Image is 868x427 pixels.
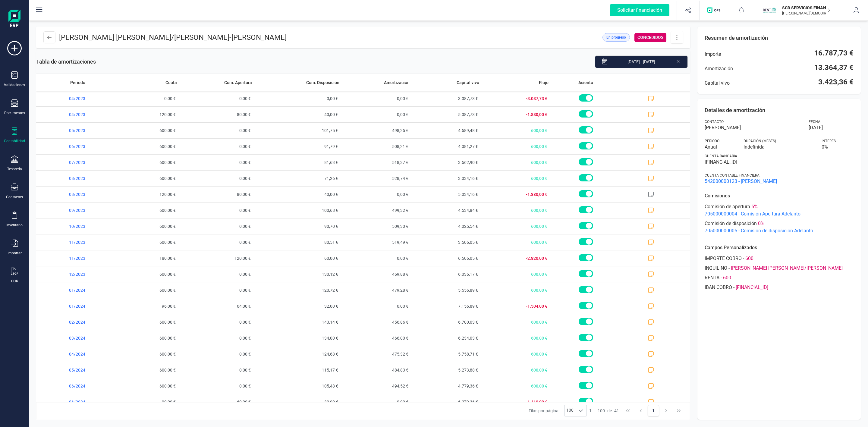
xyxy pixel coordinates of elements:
span: 5.087,73 € [412,107,482,122]
p: Campos Personalizados [705,244,854,251]
span: Interés [822,139,836,143]
span: 484,83 € [342,362,412,378]
span: 5.273,88 € [412,362,482,378]
span: 508,21 € [342,139,412,154]
span: 0,00 € [179,346,254,362]
span: 0,00 € [342,298,412,314]
div: Importar [8,251,22,256]
span: Cuenta bancaria [705,154,737,159]
span: 6.700,03 € [412,314,482,330]
span: 0,00 € [342,91,412,106]
span: 0,00 € [342,107,412,122]
span: 600,00 € [110,234,179,250]
span: Cuota [165,80,177,86]
p: [PERSON_NAME][DEMOGRAPHIC_DATA][DEMOGRAPHIC_DATA] [782,11,830,16]
span: 4.534,84 € [412,203,482,218]
span: 600,00 € [482,362,551,378]
span: 40,00 € [254,187,342,202]
span: -1.880,00 € [482,187,551,202]
span: 600,00 € [482,282,551,298]
span: 600,00 € [482,378,551,394]
span: 100 [565,405,575,416]
span: 6 % [751,203,758,210]
span: 0,00 € [110,91,179,106]
span: 90,70 € [254,218,342,234]
span: 600,00 € [482,123,551,138]
span: Asiento [578,80,593,86]
span: 0 % [758,220,764,227]
span: 466,00 € [342,330,412,346]
div: CONCEDIDOS [634,33,666,42]
button: Logo de OPS [703,1,726,20]
span: Cuenta contable financiera [705,173,759,178]
span: 498,25 € [342,123,412,138]
span: 80,51 € [254,234,342,250]
span: 41 [614,408,619,414]
span: 542000000123 - [PERSON_NAME] [705,178,854,185]
span: 5.556,89 € [412,282,482,298]
span: 0,00 € [179,314,254,330]
span: 0,00 € [179,155,254,170]
span: 3.562,90 € [412,155,482,170]
button: Solicitar financiación [603,1,677,20]
span: 81,63 € [254,155,342,170]
span: 101,75 € [254,123,342,138]
span: 600,00 € [482,330,551,346]
span: 1 [589,408,592,414]
span: 600,00 € [110,314,179,330]
p: SCD SERVICIOS FINANCIEROS SL [782,5,830,11]
span: 120,00 € [110,107,179,122]
span: 134,00 € [254,330,342,346]
span: 06/2024 [36,378,110,394]
span: Duración (MESES) [744,139,776,143]
span: 105,48 € [254,378,342,394]
span: 705000000004 - Comisión Apertura Adelanto [705,210,854,218]
div: Solicitar financiación [610,4,669,16]
span: 3.034,16 € [412,171,482,186]
img: Logo Finanedi [8,10,20,29]
span: 600,00 € [110,139,179,154]
span: 479,28 € [342,282,412,298]
span: de [607,408,612,414]
span: 7.156,89 € [412,298,482,314]
span: 32,00 € [254,298,342,314]
span: 6.279,36 € [412,394,482,410]
span: 16.787,73 € [814,48,854,58]
span: 10/2023 [36,218,110,234]
span: 04/2023 [36,107,110,122]
span: 5.758,71 € [412,346,482,362]
span: 0,00 € [179,123,254,138]
span: Anual [705,143,737,151]
img: SC [763,4,776,17]
span: 0,00 € [179,203,254,218]
span: 456,86 € [342,314,412,330]
span: -1.410,00 € [482,394,551,410]
span: 0,00 € [179,139,254,154]
span: Com. Apertura [224,80,252,86]
span: 600,00 € [110,330,179,346]
span: 600,00 € [482,155,551,170]
span: Com. Disposición [306,80,339,86]
span: 120,00 € [179,250,254,266]
span: 528,74 € [342,171,412,186]
span: En progreso [606,35,626,40]
span: Capital vivo [457,80,479,86]
div: Contabilidad [4,139,25,143]
span: 3.423,36 € [818,77,854,87]
span: Importe [705,51,721,58]
span: 91,79 € [254,139,342,154]
span: 494,52 € [342,378,412,394]
div: Contactos [6,195,23,199]
button: Page 1 [648,405,659,416]
span: 90,00 € [110,394,179,410]
div: - [705,265,854,272]
span: 40,00 € [254,107,342,122]
p: [PERSON_NAME] [PERSON_NAME]/[PERSON_NAME] - [59,33,287,42]
span: 518,37 € [342,155,412,170]
span: 08/2023 [36,171,110,186]
span: 600 [745,255,753,262]
span: 6.506,05 € [412,250,482,266]
span: 469,88 € [342,266,412,282]
span: [PERSON_NAME] [705,124,802,131]
span: 0,00 € [342,394,412,410]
